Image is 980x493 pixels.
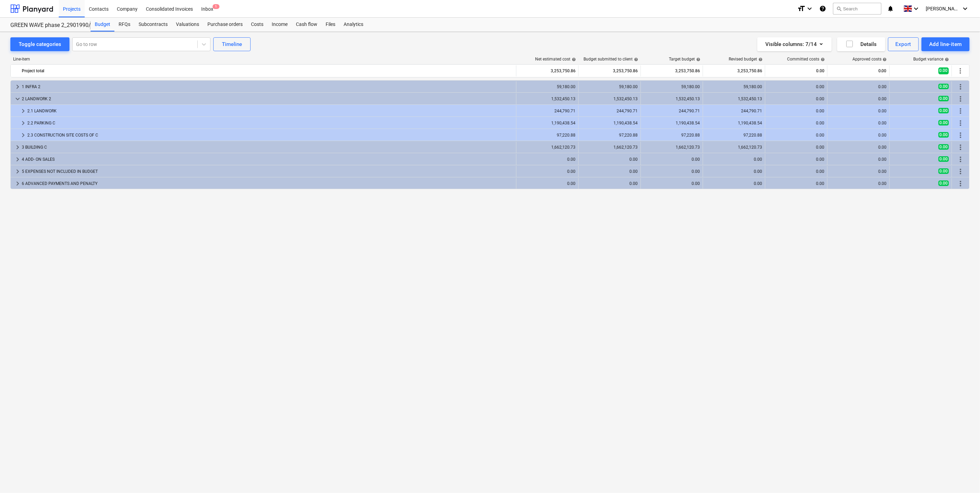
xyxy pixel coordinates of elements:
[27,130,513,141] div: 2.3 CONSTRUCTION SITE COSTS OF C
[888,37,919,51] button: Export
[519,145,576,150] div: 1,662,120.73
[22,65,513,76] div: Project total
[846,40,877,49] div: Details
[757,57,763,62] span: help
[10,57,517,62] div: Line-item
[830,121,887,125] div: 0.00
[27,118,513,129] div: 2.2 PARKING C
[836,6,842,11] span: search
[13,155,22,164] span: keyboard_arrow_right
[706,157,762,162] div: 0.00
[13,167,22,176] span: keyboard_arrow_right
[19,119,27,127] span: keyboard_arrow_right
[768,84,824,89] div: 0.00
[830,157,887,162] div: 0.00
[91,18,114,31] a: Budget
[134,18,172,31] a: Subcontracts
[581,145,638,150] div: 1,662,120.73
[22,81,513,92] div: 1 INFRA 2
[584,57,638,62] div: Budget submitted to client
[939,144,949,150] span: 0.00
[706,145,762,150] div: 1,662,120.73
[644,145,700,150] div: 1,662,120.73
[519,109,576,113] div: 244,790.71
[22,166,513,177] div: 5 EXPENSES NOT INCLUDED IN BUDGET
[519,84,576,89] div: 59,180.00
[19,131,27,139] span: keyboard_arrow_right
[939,132,949,138] span: 0.00
[912,4,921,13] i: keyboard_arrow_down
[830,84,887,89] div: 0.00
[956,167,965,176] span: More actions
[833,3,881,15] button: Search
[706,121,762,125] div: 1,190,438.54
[519,169,576,174] div: 0.00
[896,40,912,49] div: Export
[706,65,762,76] div: 3,253,750.86
[787,57,825,62] div: Committed costs
[768,181,824,186] div: 0.00
[939,180,949,186] span: 0.00
[581,96,638,101] div: 1,532,450.13
[768,145,824,150] div: 0.00
[10,22,82,29] div: GREEN WAVE phase 2_2901990/2901996/2901997
[956,179,965,188] span: More actions
[956,119,965,127] span: More actions
[830,181,887,186] div: 0.00
[766,40,823,49] div: Visible columns : 7/14
[292,18,321,31] a: Cash flow
[956,95,965,103] span: More actions
[644,157,700,162] div: 0.00
[706,109,762,113] div: 244,790.71
[570,57,576,62] span: help
[961,4,970,13] i: keyboard_arrow_down
[669,57,700,62] div: Target budget
[581,84,638,89] div: 59,180.00
[644,121,700,125] div: 1,190,438.54
[956,67,965,75] span: More actions
[939,84,949,89] span: 0.00
[922,37,970,51] button: Add line-item
[945,460,980,493] iframe: Chat Widget
[956,155,965,164] span: More actions
[644,65,700,76] div: 3,253,750.86
[837,37,885,51] button: Details
[339,18,367,31] a: Analytics
[926,6,961,11] span: [PERSON_NAME]
[22,93,513,104] div: 2 LANDWORK 2
[956,107,965,115] span: More actions
[830,145,887,150] div: 0.00
[581,109,638,113] div: 244,790.71
[830,133,887,138] div: 0.00
[535,57,576,62] div: Net estimated cost
[830,109,887,113] div: 0.00
[13,83,22,91] span: keyboard_arrow_right
[956,131,965,139] span: More actions
[519,121,576,125] div: 1,190,438.54
[13,95,22,103] span: keyboard_arrow_down
[519,157,576,162] div: 0.00
[213,4,220,9] span: 1
[519,96,576,101] div: 1,532,450.13
[939,67,949,74] span: 0.00
[581,181,638,186] div: 0.00
[706,181,762,186] div: 0.00
[706,96,762,101] div: 1,532,450.13
[268,18,292,31] div: Income
[213,37,251,51] button: Timeline
[797,4,805,13] i: format_size
[944,57,949,62] span: help
[22,178,513,189] div: 6 ADVANCED PAYMENTS AND PENALTY
[247,18,268,31] div: Costs
[19,40,61,49] div: Toggle categories
[633,57,638,62] span: help
[581,133,638,138] div: 97,220.88
[939,156,949,162] span: 0.00
[581,121,638,125] div: 1,190,438.54
[222,40,242,49] div: Timeline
